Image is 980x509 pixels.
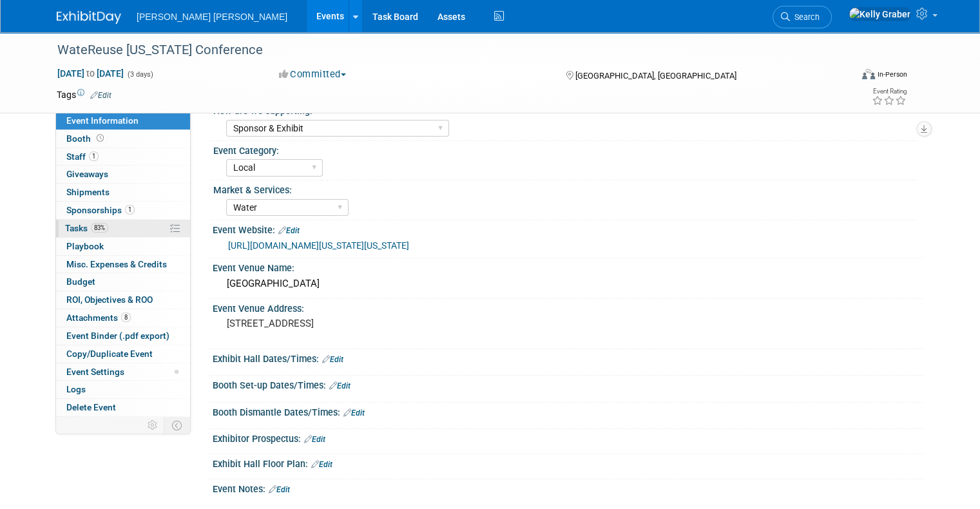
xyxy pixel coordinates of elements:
span: Event Information [66,115,139,126]
span: [PERSON_NAME] [PERSON_NAME] [137,12,287,22]
div: Event Website: [213,220,923,237]
div: Market & Services: [213,180,918,197]
span: 8 [121,312,131,322]
div: [GEOGRAPHIC_DATA] [222,274,914,294]
a: Edit [322,355,343,364]
td: Personalize Event Tab Strip [142,417,164,434]
a: Edit [311,460,332,469]
a: Logs [56,381,190,398]
div: WateReuse [US_STATE] Conference [53,39,835,62]
a: Delete Event [56,399,190,416]
div: Event Rating [872,88,907,95]
a: Edit [90,91,111,100]
td: Toggle Event Tabs [164,417,191,434]
span: Copy/Duplicate Event [66,349,153,359]
span: Misc. Expenses & Credits [66,259,167,269]
a: Event Settings [56,363,190,381]
span: Sponsorships [66,205,135,215]
span: Event Settings [66,367,124,377]
span: Playbook [66,241,104,251]
span: (3 days) [126,70,153,79]
a: Sponsorships1 [56,202,190,219]
span: [GEOGRAPHIC_DATA], [GEOGRAPHIC_DATA] [575,71,736,81]
div: Event Venue Address: [213,299,923,315]
span: 83% [91,223,108,233]
pre: [STREET_ADDRESS] [227,318,495,329]
a: Shipments [56,184,190,201]
span: Booth [66,133,106,144]
div: Exhibitor Prospectus: [213,429,923,446]
span: Giveaways [66,169,108,179]
span: 1 [125,205,135,215]
span: ROI, Objectives & ROO [66,294,153,305]
a: Giveaways [56,166,190,183]
div: Exhibit Hall Floor Plan: [213,454,923,471]
span: Budget [66,276,95,287]
span: [DATE] [DATE] [57,68,124,79]
span: Delete Event [66,402,116,412]
a: Search [773,6,832,28]
a: Playbook [56,238,190,255]
a: Edit [304,435,325,444]
a: [URL][DOMAIN_NAME][US_STATE][US_STATE] [228,240,409,251]
div: Event Venue Name: [213,258,923,274]
img: ExhibitDay [57,11,121,24]
a: Edit [343,408,365,418]
div: Booth Dismantle Dates/Times: [213,403,923,419]
a: Tasks83% [56,220,190,237]
button: Committed [274,68,351,81]
a: Misc. Expenses & Credits [56,256,190,273]
span: Shipments [66,187,110,197]
span: Attachments [66,312,131,323]
span: Search [790,12,820,22]
span: Staff [66,151,99,162]
td: Tags [57,88,111,101]
a: Budget [56,273,190,291]
a: Edit [278,226,300,235]
span: Tasks [65,223,108,233]
a: ROI, Objectives & ROO [56,291,190,309]
div: Event Notes: [213,479,923,496]
div: Booth Set-up Dates/Times: [213,376,923,392]
span: 1 [89,151,99,161]
div: Event Format [782,67,907,86]
span: Logs [66,384,86,394]
a: Attachments8 [56,309,190,327]
span: Event Binder (.pdf export) [66,331,169,341]
a: Edit [269,485,290,494]
span: Modified Layout [175,370,178,374]
span: Booth not reserved yet [94,133,106,143]
div: In-Person [877,70,907,79]
div: Event Category: [213,141,918,157]
div: Exhibit Hall Dates/Times: [213,349,923,366]
img: Format-Inperson.png [862,69,875,79]
a: Event Binder (.pdf export) [56,327,190,345]
a: Booth [56,130,190,148]
a: Staff1 [56,148,190,166]
a: Event Information [56,112,190,130]
a: Copy/Duplicate Event [56,345,190,363]
span: to [84,68,97,79]
img: Kelly Graber [849,7,911,21]
a: Edit [329,381,351,390]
